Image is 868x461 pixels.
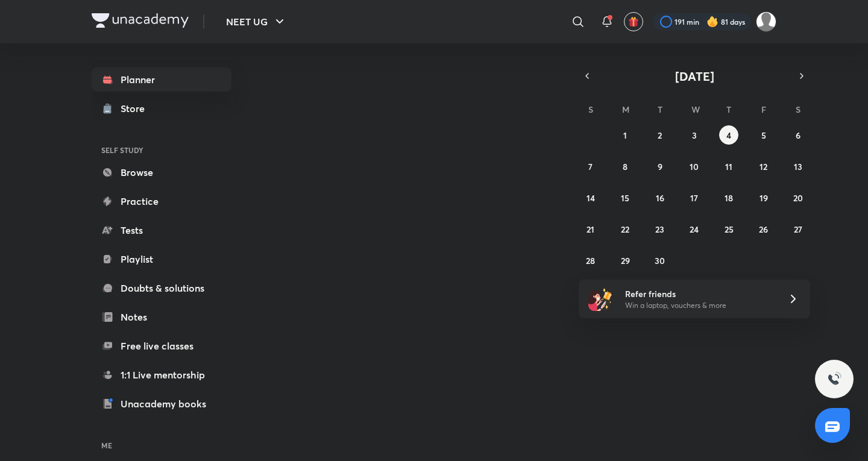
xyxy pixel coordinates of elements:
[650,125,670,145] button: September 2, 2025
[690,161,699,172] abbr: September 10, 2025
[92,276,231,300] a: Doubts & solutions
[788,188,808,207] button: September 20, 2025
[827,372,841,386] img: ttu
[658,130,662,141] abbr: September 2, 2025
[581,188,600,207] button: September 14, 2025
[588,104,593,115] abbr: Sunday
[92,247,231,271] a: Playlist
[650,219,670,239] button: September 23, 2025
[726,104,731,115] abbr: Thursday
[788,157,808,176] button: September 13, 2025
[726,130,731,141] abbr: September 4, 2025
[625,287,773,300] h6: Refer friends
[788,125,808,145] button: September 6, 2025
[655,224,664,235] abbr: September 23, 2025
[761,130,766,141] abbr: September 5, 2025
[621,224,629,235] abbr: September 22, 2025
[759,192,768,204] abbr: September 19, 2025
[581,251,600,270] button: September 28, 2025
[725,224,734,235] abbr: September 25, 2025
[581,157,600,176] button: September 7, 2025
[685,157,704,176] button: September 10, 2025
[219,10,294,34] button: NEET UG
[615,219,635,239] button: September 22, 2025
[623,161,627,172] abbr: September 8, 2025
[628,16,639,27] img: avatar
[658,161,662,172] abbr: September 9, 2025
[754,188,773,207] button: September 19, 2025
[650,157,670,176] button: September 9, 2025
[685,125,704,145] button: September 3, 2025
[588,287,612,311] img: referral
[92,189,231,213] a: Practice
[719,157,738,176] button: September 11, 2025
[759,161,767,172] abbr: September 12, 2025
[754,125,773,145] button: September 5, 2025
[92,435,231,456] h6: ME
[658,104,662,115] abbr: Tuesday
[622,104,629,115] abbr: Monday
[725,161,732,172] abbr: September 11, 2025
[794,224,802,235] abbr: September 27, 2025
[759,224,768,235] abbr: September 26, 2025
[596,67,793,84] button: [DATE]
[793,192,803,204] abbr: September 20, 2025
[92,218,231,242] a: Tests
[691,104,700,115] abbr: Wednesday
[685,219,704,239] button: September 24, 2025
[650,188,670,207] button: September 16, 2025
[719,125,738,145] button: September 4, 2025
[121,101,152,116] div: Store
[719,219,738,239] button: September 25, 2025
[690,192,698,204] abbr: September 17, 2025
[794,161,802,172] abbr: September 13, 2025
[588,161,593,172] abbr: September 7, 2025
[650,251,670,270] button: September 30, 2025
[621,192,629,204] abbr: September 15, 2025
[623,130,627,141] abbr: September 1, 2025
[615,125,635,145] button: September 1, 2025
[92,140,231,160] h6: SELF STUDY
[656,192,664,204] abbr: September 16, 2025
[621,255,630,266] abbr: September 29, 2025
[615,251,635,270] button: September 29, 2025
[92,392,231,416] a: Unacademy books
[692,130,697,141] abbr: September 3, 2025
[690,224,699,235] abbr: September 24, 2025
[625,300,773,311] p: Win a laptop, vouchers & more
[754,219,773,239] button: September 26, 2025
[719,188,738,207] button: September 18, 2025
[615,157,635,176] button: September 8, 2025
[586,255,595,266] abbr: September 28, 2025
[587,192,595,204] abbr: September 14, 2025
[685,188,704,207] button: September 17, 2025
[615,188,635,207] button: September 15, 2025
[655,255,665,266] abbr: September 30, 2025
[92,13,189,31] a: Company Logo
[788,219,808,239] button: September 27, 2025
[92,305,231,329] a: Notes
[92,13,189,28] img: Company Logo
[796,130,800,141] abbr: September 6, 2025
[92,96,231,121] a: Store
[624,12,643,31] button: avatar
[754,157,773,176] button: September 12, 2025
[725,192,733,204] abbr: September 18, 2025
[675,68,714,84] span: [DATE]
[756,11,776,32] img: Kushagra Singh
[92,67,231,92] a: Planner
[581,219,600,239] button: September 21, 2025
[706,16,719,28] img: streak
[92,334,231,358] a: Free live classes
[761,104,766,115] abbr: Friday
[587,224,594,235] abbr: September 21, 2025
[796,104,800,115] abbr: Saturday
[92,160,231,184] a: Browse
[92,363,231,387] a: 1:1 Live mentorship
